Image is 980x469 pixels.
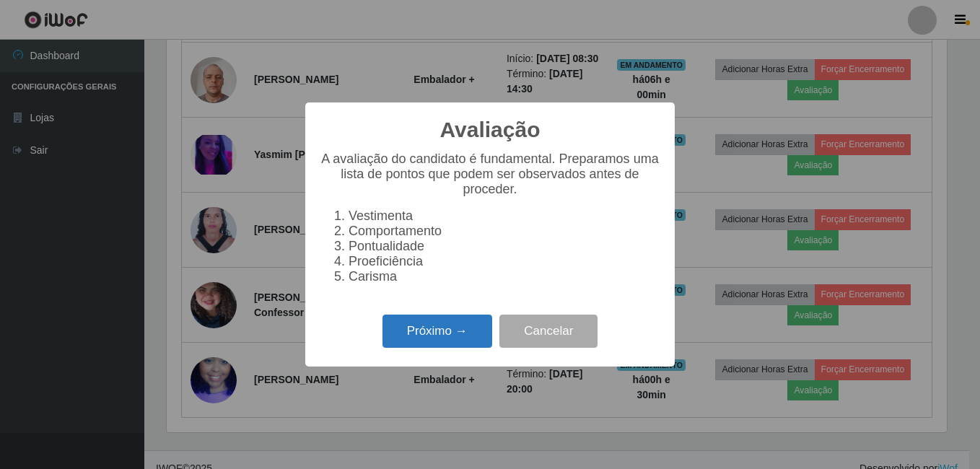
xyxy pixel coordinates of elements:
[349,239,660,254] li: Pontualidade
[349,254,660,269] li: Proeficiência
[499,315,598,349] button: Cancelar
[349,209,660,224] li: Vestimenta
[440,117,541,143] h2: Avaliação
[382,315,492,349] button: Próximo →
[349,224,660,239] li: Comportamento
[320,152,660,197] p: A avaliação do candidato é fundamental. Preparamos uma lista de pontos que podem ser observados a...
[349,269,660,284] li: Carisma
